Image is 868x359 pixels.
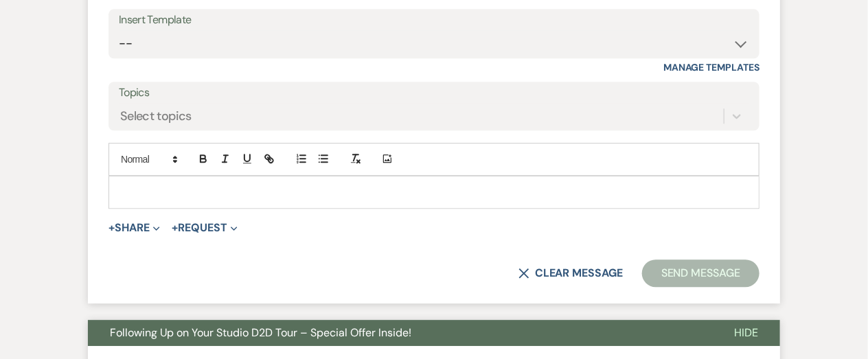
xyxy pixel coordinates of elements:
[172,222,238,233] button: Request
[108,222,160,233] button: Share
[518,268,623,279] button: Clear message
[119,10,749,30] div: Insert Template
[119,83,749,103] label: Topics
[712,320,780,346] button: Hide
[108,222,115,233] span: +
[110,325,411,340] span: Following Up on Your Studio D2D Tour – Special Offer Inside!
[172,222,179,233] span: +
[120,106,192,125] div: Select topics
[642,259,759,287] button: Send Message
[734,325,758,340] span: Hide
[663,61,759,73] a: Manage Templates
[88,320,712,346] button: Following Up on Your Studio D2D Tour – Special Offer Inside!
